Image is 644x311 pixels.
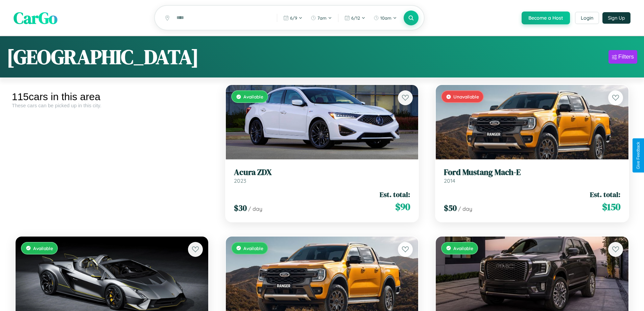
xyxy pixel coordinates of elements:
[33,245,53,251] span: Available
[636,142,641,169] div: Give Feedback
[618,53,634,60] div: Filters
[341,13,369,23] button: 6/12
[602,200,620,214] span: $ 150
[444,168,620,184] a: Ford Mustang Mach-E2014
[609,50,637,64] button: Filters
[575,12,599,24] button: Login
[444,177,455,184] span: 2014
[351,15,360,21] span: 6 / 12
[444,202,457,214] span: $ 50
[290,15,297,21] span: 6 / 9
[243,245,263,251] span: Available
[602,12,630,24] button: Sign Up
[453,94,479,99] span: Unavailable
[12,103,212,108] div: These cars can be picked up in this city.
[234,168,410,177] h3: Acura ZDX
[280,13,306,23] button: 6/9
[248,205,262,212] span: / day
[522,12,570,24] button: Become a Host
[395,200,410,214] span: $ 90
[590,190,620,199] span: Est. total:
[453,245,473,251] span: Available
[370,13,400,23] button: 10am
[317,15,327,21] span: 7am
[234,168,410,184] a: Acura ZDX2023
[458,205,472,212] span: / day
[7,43,199,71] h1: [GEOGRAPHIC_DATA]
[307,13,335,23] button: 7am
[234,177,246,184] span: 2023
[14,7,57,29] span: CarGo
[243,94,263,99] span: Available
[234,202,247,214] span: $ 30
[12,91,212,103] div: 115 cars in this area
[380,15,391,21] span: 10am
[380,190,410,199] span: Est. total:
[444,168,620,177] h3: Ford Mustang Mach-E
